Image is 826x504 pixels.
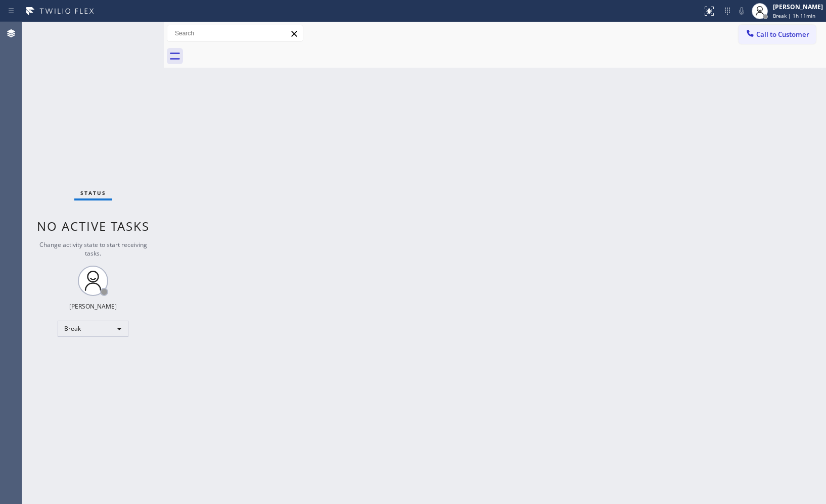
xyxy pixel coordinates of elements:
button: Mute [735,4,749,18]
span: Break | 1h 11min [773,12,815,19]
span: No active tasks [37,218,150,234]
input: Search [167,25,303,41]
div: Break [58,321,128,337]
span: Change activity state to start receiving tasks. [39,240,147,258]
span: Status [80,189,106,196]
span: Call to Customer [756,30,809,39]
button: Call to Customer [739,25,816,44]
div: [PERSON_NAME] [69,302,117,311]
div: [PERSON_NAME] [773,3,823,11]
